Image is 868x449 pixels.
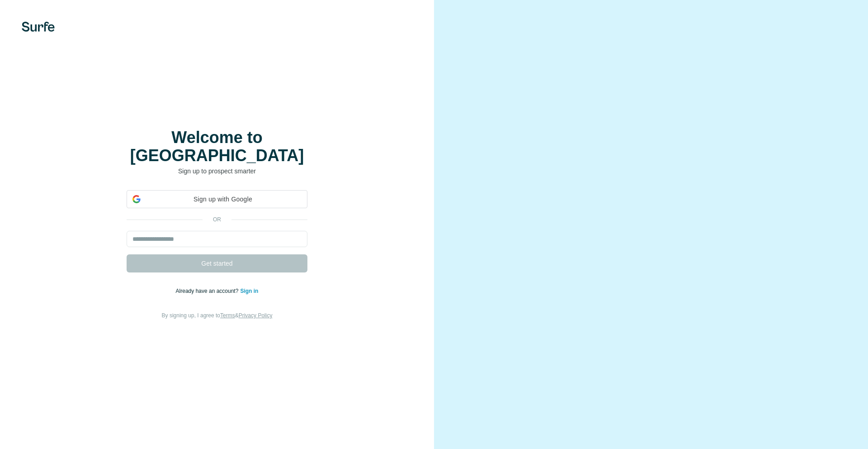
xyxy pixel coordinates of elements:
p: Sign up to prospect smarter [127,167,307,176]
span: Sign up with Google [144,195,302,204]
span: Already have an account? [176,288,241,294]
a: Privacy Policy [239,312,273,319]
a: Terms [220,312,235,319]
div: Sign up with Google [127,190,307,208]
a: Sign in [240,288,258,294]
h1: Welcome to [GEOGRAPHIC_DATA] [127,129,307,165]
p: or [203,215,231,224]
img: Surfe's logo [22,22,55,32]
span: By signing up, I agree to & [162,312,273,319]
